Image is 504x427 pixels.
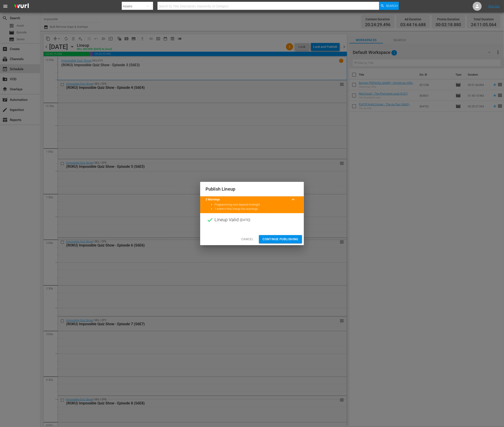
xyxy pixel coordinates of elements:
li: Programming runs beyond midnight [214,203,298,207]
span: menu [3,4,8,9]
button: keyboard_arrow_up [288,194,298,205]
a: Sign Out [488,4,500,8]
button: Continue Publishing [259,235,302,243]
span: Cancel [241,236,254,242]
span: Continue Publishing [262,236,298,242]
div: Lineup Valid [200,213,304,227]
span: ( [DATE] ) [240,217,250,223]
img: ans4CAIJ8jUAAAAAAAAAAAAAAAAAAAAAAAAgQb4GAAAAAAAAAAAAAAAAAAAAAAAAJMjXAAAAAAAAAAAAAAAAAAAAAAAAgAT5G... [11,1,32,12]
button: Cancel [238,235,257,243]
li: 1 event in this lineup has warnings. [214,207,298,211]
title: 2 Warnings [206,198,288,202]
span: keyboard_arrow_up [290,197,296,202]
h2: Publish Lineup [206,185,298,193]
span: Search [386,2,398,10]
